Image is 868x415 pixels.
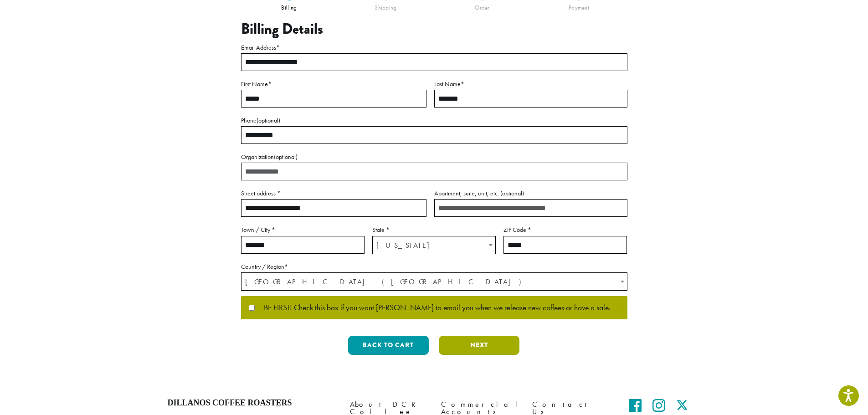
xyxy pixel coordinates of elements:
[241,273,627,291] span: United States (US)
[168,398,336,408] h4: Dillanos Coffee Roasters
[373,236,495,254] span: Washington
[241,20,627,38] h3: Billing Details
[434,78,627,90] label: Last Name
[434,188,627,199] label: Apartment, suite, unit, etc.
[241,151,627,163] label: Organization
[348,336,429,355] button: Back to cart
[241,188,426,199] label: Street address
[241,42,627,53] label: Email Address
[434,0,531,11] div: Order
[241,0,338,11] div: Billing
[241,224,365,236] label: Town / City
[255,304,611,312] span: BE FIRST! Check this box if you want [PERSON_NAME] to email you when we release new coffees or ha...
[241,78,426,90] label: First Name
[531,0,627,11] div: Payment
[249,305,255,311] input: BE FIRST! Check this box if you want [PERSON_NAME] to email you when we release new coffees or ha...
[274,153,298,161] span: (optional)
[241,272,627,291] span: Country / Region
[503,224,627,236] label: ZIP Code
[338,0,434,11] div: Shipping
[439,336,519,355] button: Next
[372,224,496,236] label: State
[500,189,524,197] span: (optional)
[372,236,496,254] span: State
[257,116,280,124] span: (optional)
